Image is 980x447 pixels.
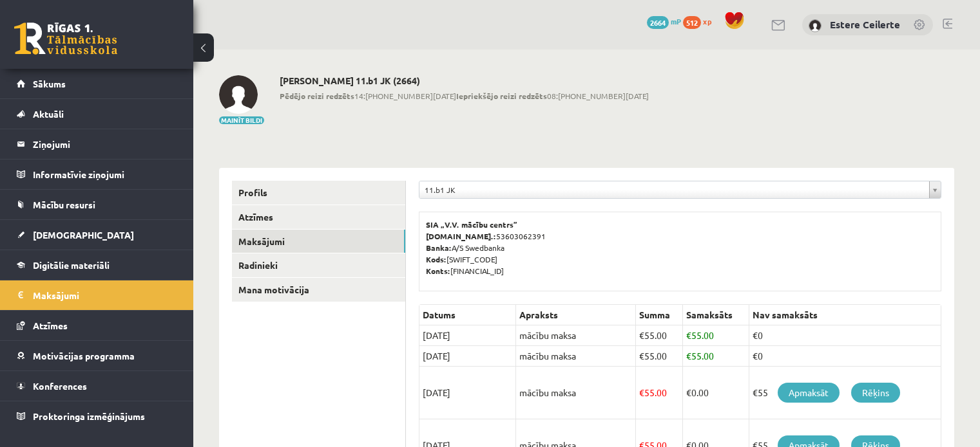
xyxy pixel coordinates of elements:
b: Iepriekšējo reizi redzēts [456,91,547,101]
span: € [639,329,644,341]
a: [DEMOGRAPHIC_DATA] [17,220,177,250]
th: Samaksāts [683,305,749,325]
span: [DEMOGRAPHIC_DATA] [33,229,134,241]
span: Mācību resursi [33,199,95,210]
a: Ziņojumi [17,129,177,159]
span: Sākums [33,78,66,89]
a: Maksājumi [17,280,177,310]
img: Estere Ceilerte [809,19,821,32]
td: €0 [749,346,941,367]
th: Summa [636,305,683,325]
a: Motivācijas programma [17,341,177,370]
span: Motivācijas programma [33,350,135,361]
span: Digitālie materiāli [33,259,110,271]
th: Nav samaksāts [749,305,941,325]
a: Rēķins [851,383,900,403]
button: Mainīt bildi [219,116,264,124]
span: € [686,387,691,398]
a: Informatīvie ziņojumi [17,160,177,189]
span: xp [703,16,711,26]
a: Sākums [17,69,177,98]
td: [DATE] [419,346,516,367]
h2: [PERSON_NAME] 11.b1 JK (2664) [280,75,649,86]
a: 11.b1 JK [419,181,941,198]
span: Konferences [33,380,87,392]
span: mP [671,16,681,26]
a: Mācību resursi [17,190,177,219]
a: Proktoringa izmēģinājums [17,401,177,431]
td: 55.00 [636,367,683,419]
b: Konts: [426,266,450,276]
td: mācību maksa [516,367,636,419]
b: Banka: [426,242,452,253]
span: Atzīmes [33,320,68,331]
a: 512 xp [683,16,718,26]
legend: Informatīvie ziņojumi [33,160,177,189]
a: Aktuāli [17,99,177,129]
td: 55.00 [636,346,683,367]
td: mācību maksa [516,346,636,367]
b: Pēdējo reizi redzēts [280,91,354,101]
a: Atzīmes [17,311,177,340]
legend: Maksājumi [33,280,177,310]
a: Konferences [17,371,177,401]
a: Mana motivācija [232,278,405,302]
td: 55.00 [636,325,683,346]
td: 0.00 [683,367,749,419]
span: Aktuāli [33,108,64,120]
th: Datums [419,305,516,325]
b: [DOMAIN_NAME].: [426,231,496,241]
a: Atzīmes [232,205,405,229]
a: Maksājumi [232,230,405,253]
td: €55 [749,367,941,419]
span: 512 [683,16,701,29]
span: € [639,387,644,398]
b: SIA „V.V. mācību centrs” [426,219,518,230]
td: mācību maksa [516,325,636,346]
td: [DATE] [419,367,516,419]
span: 11.b1 JK [425,181,924,198]
th: Apraksts [516,305,636,325]
td: [DATE] [419,325,516,346]
a: 2664 mP [647,16,681,26]
a: Profils [232,181,405,205]
a: Rīgas 1. Tālmācības vidusskola [14,23,117,55]
a: Digitālie materiāli [17,250,177,280]
td: 55.00 [683,325,749,346]
a: Radinieki [232,253,405,277]
p: 53603062391 A/S Swedbanka [SWIFT_CODE] [FINANCIAL_ID] [426,219,934,277]
a: Apmaksāt [778,383,840,403]
span: Proktoringa izmēģinājums [33,410,145,422]
a: Estere Ceilerte [830,18,900,31]
b: Kods: [426,254,447,264]
span: 2664 [647,16,669,29]
span: € [639,350,644,361]
span: € [686,329,691,341]
td: €0 [749,325,941,346]
td: 55.00 [683,346,749,367]
span: 14:[PHONE_NUMBER][DATE] 08:[PHONE_NUMBER][DATE] [280,90,649,102]
span: € [686,350,691,361]
legend: Ziņojumi [33,129,177,159]
img: Estere Ceilerte [219,75,258,114]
